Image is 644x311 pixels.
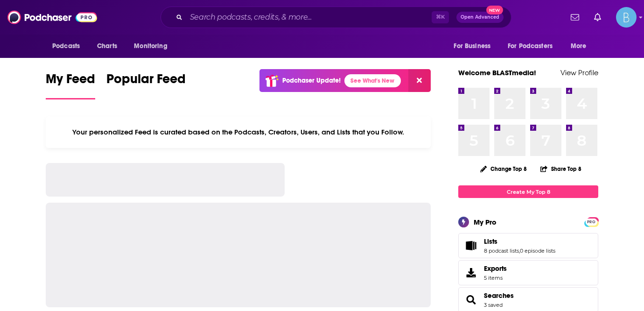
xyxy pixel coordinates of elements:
a: 8 podcast lists [484,247,519,254]
a: Searches [462,293,480,306]
span: More [571,40,587,53]
a: Popular Feed [106,71,186,99]
button: Show profile menu [616,7,637,28]
p: Podchaser Update! [282,77,341,85]
span: ⌘ K [432,11,449,23]
span: Podcasts [52,40,80,53]
span: For Podcasters [508,40,553,53]
button: open menu [447,37,502,55]
span: Open Advanced [461,15,499,20]
span: Exports [484,264,507,273]
img: User Profile [616,7,637,28]
span: PRO [586,219,597,226]
span: Logged in as BLASTmedia [616,7,637,28]
span: Monitoring [134,40,167,53]
button: open menu [127,37,179,55]
a: My Feed [46,71,95,99]
a: View Profile [560,68,598,77]
button: open menu [564,37,598,55]
button: open menu [502,37,566,55]
span: New [486,6,503,14]
span: , [519,247,520,254]
span: For Business [454,40,490,53]
a: Show notifications dropdown [567,9,583,25]
a: Show notifications dropdown [590,9,605,25]
a: Charts [91,37,123,55]
span: 5 items [484,275,507,281]
div: Search podcasts, credits, & more... [161,7,511,28]
a: Create My Top 8 [458,185,598,198]
span: Exports [462,266,480,279]
a: Searches [484,291,514,300]
a: Lists [462,239,480,252]
span: Lists [458,233,598,258]
button: open menu [46,37,92,55]
img: Podchaser - Follow, Share and Rate Podcasts [7,8,97,26]
span: My Feed [46,71,95,92]
a: See What's New [344,74,401,87]
div: Your personalized Feed is curated based on the Podcasts, Creators, Users, and Lists that you Follow. [46,116,431,148]
a: 0 episode lists [520,247,555,254]
a: Lists [484,237,555,246]
span: Lists [484,237,497,246]
span: Popular Feed [106,71,186,92]
button: Change Top 8 [475,163,532,175]
button: Open AdvancedNew [456,12,504,23]
input: Search podcasts, credits, & more... [186,10,432,25]
span: Charts [97,40,117,53]
div: My Pro [474,218,497,226]
a: 3 saved [484,302,503,308]
a: PRO [586,218,597,225]
a: Exports [458,260,598,285]
button: Share Top 8 [540,160,582,178]
a: Welcome BLASTmedia! [458,68,536,77]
